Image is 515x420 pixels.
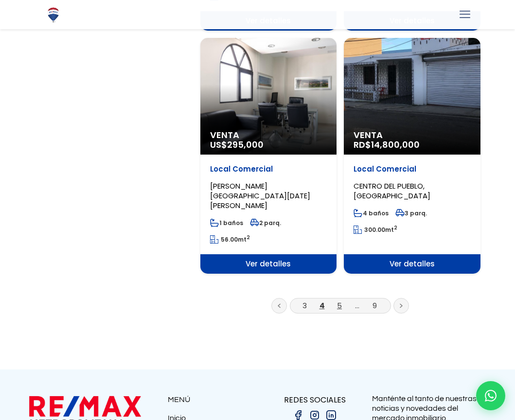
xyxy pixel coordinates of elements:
[247,234,250,241] sup: 2
[320,300,325,311] a: 4
[354,130,471,140] span: Venta
[373,300,377,311] a: 9
[371,139,420,151] span: 14,800,000
[354,164,471,174] p: Local Comercial
[250,219,281,227] span: 2 parq.
[210,139,264,151] span: US$
[344,254,480,274] span: Ver detalles
[354,181,430,201] span: CENTRO DEL PUEBLO, [GEOGRAPHIC_DATA]
[200,38,337,274] a: Venta US$295,000 Local Comercial [PERSON_NAME][GEOGRAPHIC_DATA][DATE][PERSON_NAME] 1 baños 2 parq...
[364,226,385,234] span: 300.00
[210,164,327,174] p: Local Comercial
[168,394,258,406] p: MENÚ
[337,300,342,311] a: 5
[302,300,307,311] a: 3
[45,6,62,23] img: Logo de REMAX
[457,6,473,23] a: mobile menu
[394,224,397,231] sup: 2
[227,139,264,151] span: 295,000
[210,235,250,244] span: mt
[395,209,427,217] span: 3 parq.
[210,130,327,140] span: Venta
[258,394,372,406] p: REDES SOCIALES
[210,181,310,210] span: [PERSON_NAME][GEOGRAPHIC_DATA][DATE][PERSON_NAME]
[355,300,359,311] a: ...
[354,209,389,217] span: 4 baños
[354,226,397,234] span: mt
[344,38,480,274] a: Venta RD$14,800,000 Local Comercial CENTRO DEL PUEBLO, [GEOGRAPHIC_DATA] 4 baños 3 parq. 300.00mt...
[354,139,420,151] span: RD$
[200,254,337,274] span: Ver detalles
[210,219,243,227] span: 1 baños
[221,235,238,244] span: 56.00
